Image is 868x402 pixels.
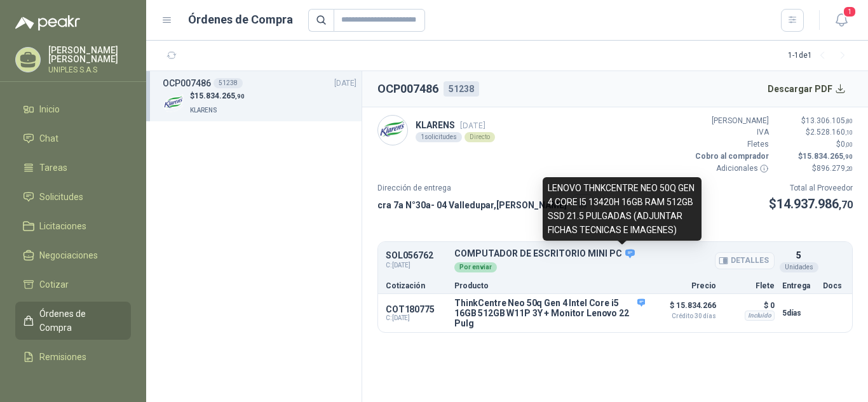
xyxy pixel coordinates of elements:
[386,282,447,290] p: Cotización
[653,298,716,319] p: $ 15.834.266
[761,76,853,102] button: Descargar PDF
[194,91,245,100] span: 15.834.265
[377,182,593,194] p: Dirección de entrega
[15,243,131,267] a: Negociaciones
[745,311,775,321] div: Incluido
[454,282,645,290] p: Producto
[39,350,86,364] span: Remisiones
[416,132,462,142] div: 1 solicitudes
[830,9,853,32] button: 1
[377,80,438,98] h2: OCP007486
[788,46,853,66] div: 1 - 1 de 1
[15,214,131,238] a: Licitaciones
[845,165,853,172] span: ,20
[48,66,131,74] p: UNIPLES S.A.S
[214,78,243,88] div: 51238
[693,151,769,163] p: Cobro al comprador
[653,282,716,290] p: Precio
[15,15,80,30] img: Logo peakr
[39,219,86,233] span: Licitaciones
[796,248,801,262] p: 5
[817,164,853,173] span: 896.279
[460,121,485,130] span: [DATE]
[15,156,131,180] a: Tareas
[444,81,479,97] div: 51238
[806,116,853,125] span: 13.306.105
[48,46,131,64] p: [PERSON_NAME] [PERSON_NAME]
[776,196,853,211] span: 14.937.986
[823,282,844,290] p: Docs
[39,131,58,145] span: Chat
[724,282,775,290] p: Flete
[235,93,245,100] span: ,90
[163,76,211,90] h3: OCP007486
[776,163,853,175] p: $
[841,140,853,149] span: 0
[803,152,853,161] span: 15.834.265
[15,97,131,121] a: Inicio
[386,304,447,314] p: COT180775
[724,298,775,313] p: $ 0
[386,251,447,260] p: SOL056762
[845,129,853,136] span: ,10
[810,128,853,137] span: 2.528.160
[845,117,853,124] span: ,80
[454,248,775,260] p: COMPUTADOR DE ESCRITORIO MINI PC
[776,115,853,127] p: $
[190,107,217,114] span: KLARENS
[334,77,356,90] span: [DATE]
[454,262,497,272] div: Por enviar
[15,302,131,340] a: Órdenes de Compra
[769,194,853,214] p: $
[839,199,853,211] span: ,70
[782,305,815,321] p: 5 días
[845,141,853,148] span: ,00
[776,151,853,163] p: $
[693,115,769,127] p: [PERSON_NAME]
[15,185,131,209] a: Solicitudes
[693,126,769,138] p: IVA
[780,262,818,272] div: Unidades
[39,102,60,116] span: Inicio
[715,252,775,269] button: Detalles
[378,116,407,145] img: Company Logo
[386,314,447,322] span: C: [DATE]
[163,76,356,116] a: OCP00748651238[DATE] Company Logo$15.834.265,90KLARENS
[454,298,645,328] p: ThinkCentre Neo 50q Gen 4 Intel Core i5 16GB 512GB W11P 3Y + Monitor Lenovo 22 Pulg
[39,190,83,204] span: Solicitudes
[39,248,98,262] span: Negociaciones
[693,163,769,175] p: Adicionales
[843,6,857,18] span: 1
[653,313,716,319] span: Crédito 30 días
[843,153,853,160] span: ,90
[163,92,185,114] img: Company Logo
[416,118,495,132] p: KLARENS
[39,307,119,335] span: Órdenes de Compra
[769,182,853,194] p: Total al Proveedor
[776,138,853,151] p: $
[190,90,245,102] p: $
[15,345,131,369] a: Remisiones
[39,161,67,175] span: Tareas
[782,282,815,290] p: Entrega
[543,177,702,241] div: LENOVO THNKCENTRE NEO 50Q GEN 4 CORE I5 13420H 16GB RAM 512GB SSD 21.5 PULGADAS (ADJUNTAR FICHAS ...
[693,138,769,151] p: Fletes
[377,198,567,212] p: cra 7a N°30a- 04 Valledupar , [PERSON_NAME]
[386,260,447,271] span: C: [DATE]
[465,132,495,142] div: Directo
[776,126,853,138] p: $
[15,126,131,151] a: Chat
[39,278,69,291] span: Cotizar
[15,272,131,297] a: Cotizar
[188,11,293,29] h1: Órdenes de Compra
